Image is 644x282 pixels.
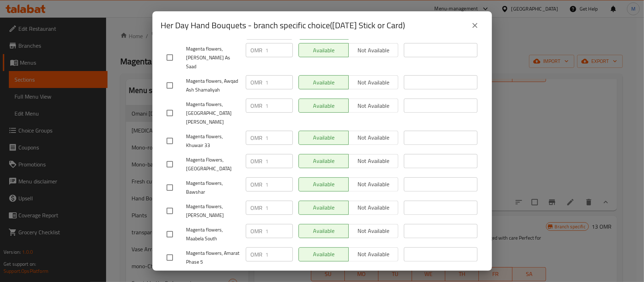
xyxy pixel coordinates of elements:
p: OMR [251,204,263,212]
input: Please enter price [266,201,293,215]
input: Please enter price [266,99,293,113]
input: Please enter price [266,75,293,89]
input: Please enter price [266,177,293,192]
span: Magenta flowers, [GEOGRAPHIC_DATA][PERSON_NAME] [186,100,240,127]
span: Magenta flowers, Amarat Phase 5 [186,249,240,266]
span: Magenta flowers, Khuwair 33 [186,132,240,150]
button: close [466,17,483,34]
input: Please enter price [266,247,293,262]
h2: Her Day Hand Bouquets - branch specific choice([DATE] Stick or Card) [161,20,405,31]
p: OMR [251,250,263,259]
input: Please enter price [266,43,293,57]
span: Magenta flowers, Maabela South [186,225,240,243]
p: OMR [251,180,263,189]
p: OMR [251,157,263,165]
p: OMR [251,134,263,142]
span: Magenta flowers, Awqad Ash Shamaliyah [186,77,240,94]
p: OMR [251,46,263,54]
span: Magenta Flowers, [GEOGRAPHIC_DATA] [186,155,240,173]
p: OMR [251,227,263,235]
input: Please enter price [266,154,293,168]
span: Magenta flowers, [PERSON_NAME] [186,202,240,220]
input: Please enter price [266,131,293,145]
p: OMR [251,78,263,87]
span: Magenta flowers, [PERSON_NAME] As Saad [186,45,240,71]
span: Magenta flowers, Bawshar [186,179,240,196]
input: Please enter price [266,224,293,238]
p: OMR [251,101,263,110]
